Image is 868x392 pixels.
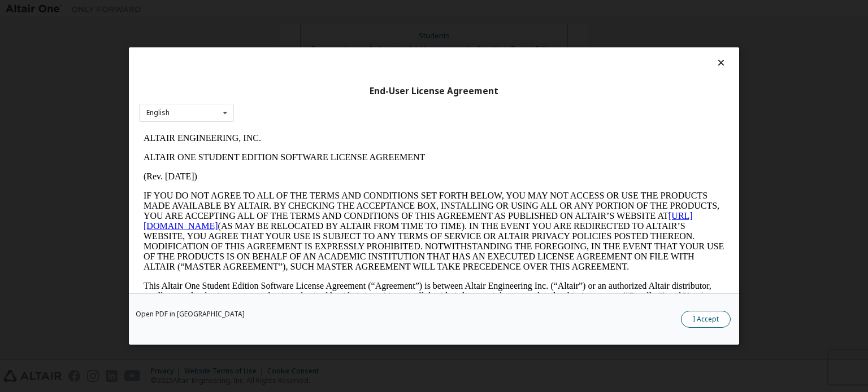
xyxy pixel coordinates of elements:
p: ALTAIR ENGINEERING, INC. [5,5,585,15]
a: [URL][DOMAIN_NAME] [5,82,554,102]
p: This Altair One Student Edition Software License Agreement (“Agreement”) is between Altair Engine... [5,152,585,193]
p: ALTAIR ONE STUDENT EDITION SOFTWARE LICENSE AGREEMENT [5,24,585,34]
a: Open PDF in [GEOGRAPHIC_DATA] [136,311,245,318]
div: English [146,109,170,116]
p: (Rev. [DATE]) [5,43,585,53]
button: I Accept [681,311,731,328]
div: End-User License Agreement [139,86,729,97]
p: IF YOU DO NOT AGREE TO ALL OF THE TERMS AND CONDITIONS SET FORTH BELOW, YOU MAY NOT ACCESS OR USE... [5,62,585,143]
